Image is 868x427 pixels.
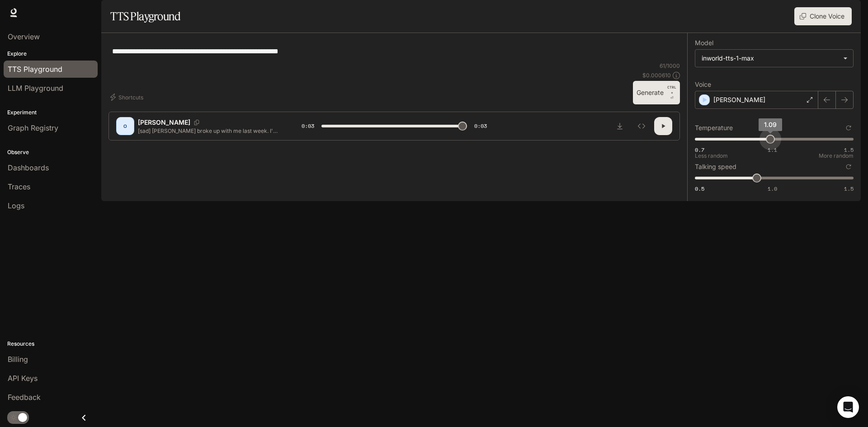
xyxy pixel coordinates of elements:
p: CTRL + [667,84,676,95]
p: Model [695,40,713,46]
p: Talking speed [695,164,736,170]
span: 1.0 [768,185,777,192]
button: Reset to default [844,123,854,133]
h1: TTS Playground [110,7,180,25]
p: [PERSON_NAME] [138,118,190,127]
span: 1.09 [764,121,777,128]
span: 0.5 [695,185,704,192]
span: 0:03 [474,122,487,131]
button: Reset to default [844,162,854,172]
div: Open Intercom Messenger [837,396,859,418]
p: ⏎ [667,84,676,101]
button: Clone Voice [794,7,852,25]
button: Copy Voice ID [190,120,203,125]
p: Voice [695,81,711,88]
p: Temperature [695,125,733,131]
p: 61 / 1000 [660,62,680,70]
span: 0.7 [695,146,704,154]
p: More random [819,153,854,159]
button: Inspect [632,117,651,135]
span: 1.5 [844,146,854,154]
div: inworld-tts-1-max [695,50,853,67]
span: 1.1 [768,146,777,154]
p: Less random [695,153,728,159]
p: [sad] [PERSON_NAME] broke up with me last week. I'm still feeling lost. [138,127,280,135]
button: GenerateCTRL +⏎ [633,81,680,104]
span: 0:03 [302,122,314,131]
div: inworld-tts-1-max [702,54,839,63]
p: [PERSON_NAME] [713,95,765,104]
button: Shortcuts [108,90,147,104]
p: $ 0.000610 [642,71,671,79]
button: Download audio [611,117,629,135]
span: 1.5 [844,185,854,192]
div: O [118,119,132,133]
